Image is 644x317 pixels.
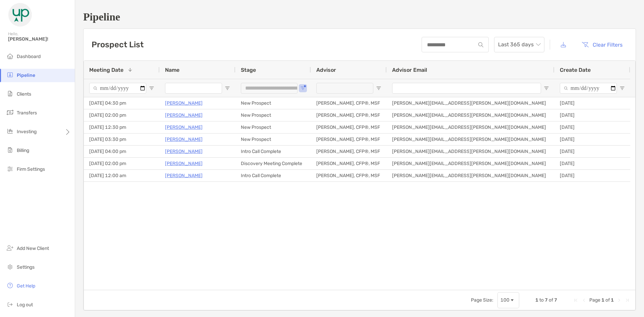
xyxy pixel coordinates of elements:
div: [PERSON_NAME][EMAIL_ADDRESS][PERSON_NAME][DOMAIN_NAME] [387,170,554,181]
img: add_new_client icon [6,244,14,252]
div: [DATE] 04:30 pm [84,97,160,109]
span: 7 [554,297,557,303]
div: [DATE] [554,146,630,157]
div: Page Size: [471,297,493,303]
span: 1 [611,297,614,303]
button: Open Filter Menu [149,86,154,91]
span: Pipeline [17,72,35,78]
div: Discovery Meeting Complete [235,158,311,169]
a: [PERSON_NAME] [165,159,203,168]
div: [PERSON_NAME][EMAIL_ADDRESS][PERSON_NAME][DOMAIN_NAME] [387,158,554,169]
div: [PERSON_NAME], CFP®, MSF [311,170,387,181]
div: [DATE] [554,170,630,181]
span: Add New Client [17,246,49,251]
img: transfers icon [6,108,14,116]
h3: Prospect List [92,40,144,49]
div: Intro Call Complete [235,170,311,181]
span: of [549,297,553,303]
span: [PERSON_NAME]! [8,36,71,42]
div: [DATE] [554,97,630,109]
span: Investing [17,129,37,135]
a: [PERSON_NAME] [165,99,203,107]
div: [PERSON_NAME][EMAIL_ADDRESS][PERSON_NAME][DOMAIN_NAME] [387,146,554,157]
div: [PERSON_NAME][EMAIL_ADDRESS][PERSON_NAME][DOMAIN_NAME] [387,134,554,145]
div: [DATE] 12:00 am [84,170,160,181]
span: Clients [17,91,31,97]
span: Last 365 days [498,37,540,52]
span: Billing [17,148,29,153]
a: [PERSON_NAME] [165,135,203,144]
div: 100 [500,297,509,303]
button: Clear Filters [577,37,628,52]
span: Meeting Date [89,67,123,73]
a: [PERSON_NAME] [165,111,203,119]
span: Name [165,67,179,73]
div: [DATE] [554,121,630,133]
img: get-help icon [6,281,14,289]
button: Open Filter Menu [225,86,230,91]
button: Open Filter Menu [376,86,381,91]
button: Open Filter Menu [300,86,306,91]
span: Stage [241,67,256,73]
input: Create Date Filter Input [560,83,617,94]
img: dashboard icon [6,52,14,60]
a: [PERSON_NAME] [165,123,203,131]
span: to [539,297,544,303]
input: Name Filter Input [165,83,222,94]
div: Intro Call Complete [235,146,311,157]
img: settings icon [6,263,14,271]
div: [DATE] 02:00 pm [84,109,160,121]
div: Last Page [625,298,630,303]
span: Settings [17,264,35,270]
div: New Prospect [235,109,311,121]
div: [PERSON_NAME], CFP®, MSF [311,134,387,145]
input: Meeting Date Filter Input [89,83,146,94]
img: firm-settings icon [6,165,14,173]
img: pipeline icon [6,71,14,79]
img: Zoe Logo [8,3,32,27]
button: Open Filter Menu [620,86,625,91]
div: [DATE] 03:30 pm [84,134,160,145]
div: [DATE] 04:00 pm [84,146,160,157]
div: First Page [573,298,579,303]
span: 1 [535,297,538,303]
div: [PERSON_NAME], CFP®, MSF [311,158,387,169]
div: New Prospect [235,134,311,145]
div: Previous Page [581,298,587,303]
button: Open Filter Menu [544,86,549,91]
input: Advisor Email Filter Input [392,83,541,94]
div: [PERSON_NAME], CFP®, MSF [311,109,387,121]
div: Next Page [616,298,622,303]
div: [DATE] [554,134,630,145]
div: [PERSON_NAME], CFP®, MSF [311,121,387,133]
span: Advisor [316,67,336,73]
span: of [605,297,610,303]
a: [PERSON_NAME] [165,171,203,180]
span: Get Help [17,283,35,289]
div: [DATE] 02:00 pm [84,158,160,169]
img: clients icon [6,90,14,98]
div: New Prospect [235,97,311,109]
span: Firm Settings [17,166,45,172]
div: [PERSON_NAME], CFP®, MSF [311,97,387,109]
span: 7 [545,297,548,303]
div: [PERSON_NAME][EMAIL_ADDRESS][PERSON_NAME][DOMAIN_NAME] [387,97,554,109]
div: [DATE] [554,109,630,121]
span: Create Date [560,67,591,73]
img: investing icon [6,127,14,135]
span: Page [589,297,600,303]
div: [PERSON_NAME], CFP®, MSF [311,146,387,157]
a: [PERSON_NAME] [165,147,203,156]
div: [PERSON_NAME][EMAIL_ADDRESS][PERSON_NAME][DOMAIN_NAME] [387,109,554,121]
span: 1 [601,297,604,303]
div: Page Size [497,292,519,308]
span: Log out [17,302,33,308]
img: input icon [478,42,483,47]
img: logout icon [6,300,14,308]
